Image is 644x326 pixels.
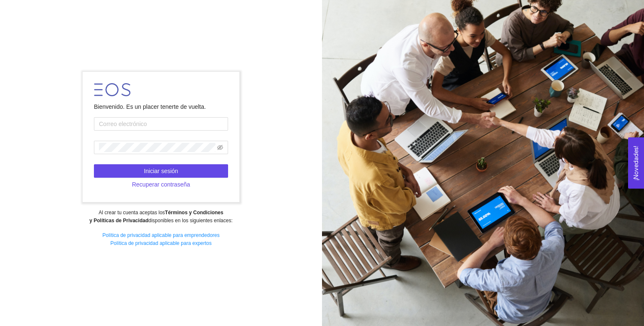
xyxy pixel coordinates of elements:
a: Política de privacidad aplicable para expertos [110,240,211,246]
a: Recuperar contraseña [94,181,228,188]
button: Iniciar sesión [94,164,228,178]
span: Recuperar contraseña [132,180,190,189]
div: Bienvenido. Es un placer tenerte de vuelta. [94,102,228,111]
button: Recuperar contraseña [94,178,228,191]
span: eye-invisible [217,145,223,150]
img: LOGO [94,83,130,96]
a: Política de privacidad aplicable para emprendedores [102,232,220,238]
span: Iniciar sesión [144,166,178,176]
input: Correo electrónico [94,117,228,131]
strong: Términos y Condiciones y Políticas de Privacidad [89,210,223,223]
button: Open Feedback Widget [628,137,644,189]
div: Al crear tu cuenta aceptas los disponibles en los siguientes enlaces: [5,209,316,225]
